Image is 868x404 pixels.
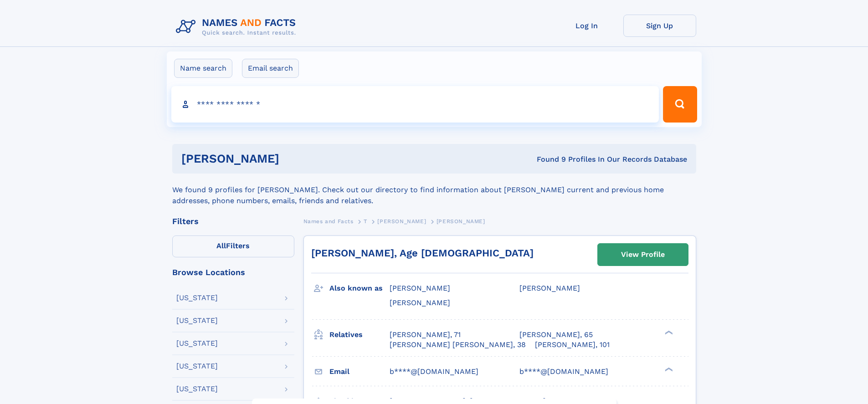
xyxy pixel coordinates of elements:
input: search input [171,86,659,123]
h1: [PERSON_NAME] [181,153,408,164]
h3: Also known as [329,281,390,296]
a: [PERSON_NAME], 71 [390,330,461,340]
div: [US_STATE] [176,385,218,393]
span: All [216,241,226,250]
a: [PERSON_NAME], Age [DEMOGRAPHIC_DATA] [311,247,534,259]
h3: Email [329,364,390,379]
div: Browse Locations [172,268,294,276]
a: [PERSON_NAME] [377,215,426,227]
a: Names and Facts [303,215,354,227]
img: Logo Names and Facts [172,15,303,39]
span: [PERSON_NAME] [377,218,426,225]
div: ❯ [663,329,673,335]
span: [PERSON_NAME] [390,284,450,292]
a: [PERSON_NAME], 65 [519,330,593,340]
div: We found 9 profiles for [PERSON_NAME]. Check out our directory to find information about [PERSON_... [172,174,696,206]
a: T [364,215,367,227]
div: ❯ [663,366,673,372]
a: Sign Up [623,15,696,37]
span: [PERSON_NAME] [390,298,450,307]
div: [US_STATE] [176,363,218,370]
label: Name search [174,59,232,78]
span: [PERSON_NAME] [437,218,485,225]
div: View Profile [621,244,665,265]
a: [PERSON_NAME], 101 [535,340,610,350]
div: [US_STATE] [176,294,218,302]
div: [US_STATE] [176,340,218,347]
h3: Relatives [329,327,390,343]
span: T [364,218,367,225]
label: Filters [172,235,294,257]
div: Found 9 Profiles In Our Records Database [408,154,687,164]
button: Search Button [663,86,697,123]
a: [PERSON_NAME] [PERSON_NAME], 38 [390,340,526,350]
span: [PERSON_NAME] [519,284,580,292]
a: View Profile [598,244,688,266]
label: Email search [242,59,299,78]
div: [US_STATE] [176,317,218,324]
a: Log In [550,15,623,37]
div: Filters [172,217,294,225]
